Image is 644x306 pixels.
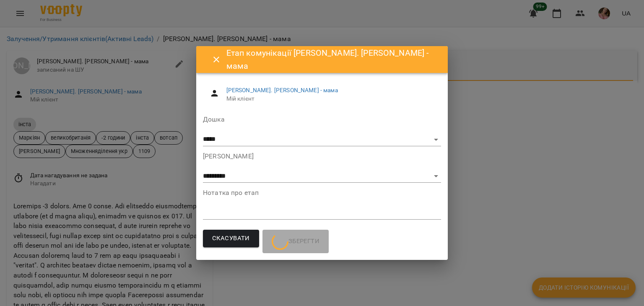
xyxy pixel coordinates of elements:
a: [PERSON_NAME]. [PERSON_NAME] - мама [226,87,338,93]
span: Скасувати [212,233,250,244]
button: Скасувати [203,230,259,247]
button: Close [206,49,226,70]
span: Мій клієнт [226,95,434,103]
label: Дошка [203,116,441,123]
h6: Етап комунікації [PERSON_NAME]. [PERSON_NAME] - мама [226,47,438,73]
label: Нотатка про етап [203,189,441,196]
label: [PERSON_NAME] [203,153,441,160]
